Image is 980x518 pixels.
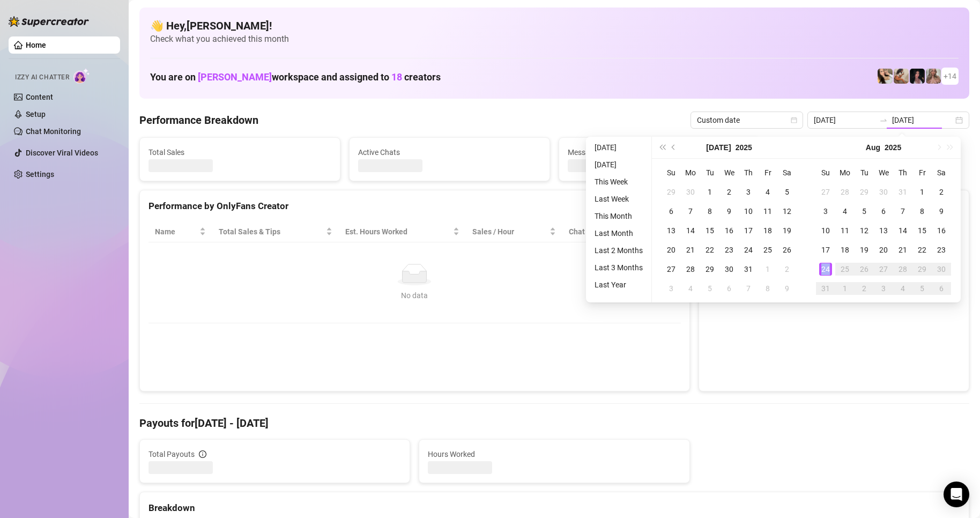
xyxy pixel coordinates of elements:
[391,71,402,83] span: 18
[26,170,54,179] a: Settings
[466,221,562,242] th: Sales / Hour
[159,290,670,301] div: No data
[791,117,797,123] span: calendar
[358,146,541,158] span: Active Chats
[944,482,969,507] div: Open Intercom Messenger
[150,71,441,83] h1: You are on workspace and assigned to creators
[879,116,888,124] span: swap-right
[910,69,925,84] img: Baby (@babyyyybellaa)
[26,41,46,49] a: Home
[149,448,195,460] span: Total Payouts
[944,70,956,82] span: + 14
[26,110,46,119] a: Setup
[15,72,69,83] span: Izzy AI Chatter
[150,18,959,33] h4: 👋 Hey, [PERSON_NAME] !
[150,33,959,45] span: Check what you achieved this month
[345,226,451,238] div: Est. Hours Worked
[73,68,90,84] img: AI Chatter
[26,149,98,157] a: Discover Viral Videos
[894,69,909,84] img: Kayla (@kaylathaylababy)
[139,113,258,128] h4: Performance Breakdown
[9,16,89,27] img: logo-BBDzfeDw.svg
[569,226,666,238] span: Chat Conversion
[926,69,941,84] img: Kenzie (@dmaxkenz)
[697,112,797,128] span: Custom date
[568,146,751,158] span: Messages Sent
[155,226,197,238] span: Name
[149,199,681,213] div: Performance by OnlyFans Creator
[149,501,960,515] div: Breakdown
[892,114,953,126] input: End date
[814,114,875,126] input: Start date
[878,69,893,84] img: Avry (@avryjennerfree)
[219,226,324,238] span: Total Sales & Tips
[879,116,888,124] span: to
[472,226,547,238] span: Sales / Hour
[212,221,339,242] th: Total Sales & Tips
[139,416,969,431] h4: Payouts for [DATE] - [DATE]
[199,450,206,458] span: info-circle
[149,146,331,158] span: Total Sales
[562,221,681,242] th: Chat Conversion
[26,127,81,136] a: Chat Monitoring
[149,221,212,242] th: Name
[428,448,680,460] span: Hours Worked
[198,71,272,83] span: [PERSON_NAME]
[708,199,960,213] div: Sales by OnlyFans Creator
[26,93,53,101] a: Content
